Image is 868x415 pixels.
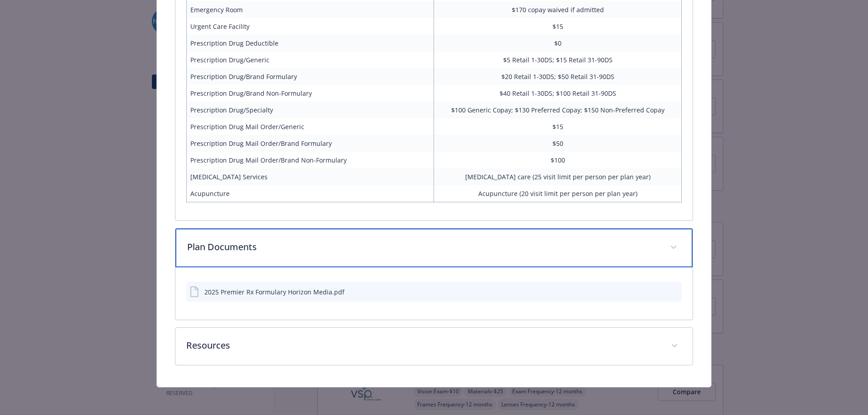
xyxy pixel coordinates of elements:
[175,267,693,320] div: Plan Documents
[434,35,682,51] td: $0
[434,102,682,118] td: $100 Generic Copay; $130 Preferred Copay; $150 Non-Preferred Copay
[187,240,660,254] p: Plan Documents
[434,135,682,152] td: $50
[656,287,663,297] button: download file
[175,228,693,267] div: Plan Documents
[670,287,678,297] button: preview file
[186,35,434,51] td: Prescription Drug Deductible
[186,185,434,202] td: Acupuncture
[186,51,434,68] td: Prescription Drug/Generic
[434,68,682,85] td: $20 Retail 1-30DS; $50 Retail 31-90DS
[186,85,434,102] td: Prescription Drug/Brand Non-Formulary
[186,339,660,352] p: Resources
[186,102,434,118] td: Prescription Drug/Specialty
[186,68,434,85] td: Prescription Drug/Brand Formulary
[434,1,682,18] td: $170 copay waived if admitted
[434,185,682,202] td: Acupuncture (20 visit limit per person per plan year)
[434,152,682,168] td: $100
[434,51,682,68] td: $5 Retail 1-30DS; $15 Retail 31-90DS
[204,287,344,297] div: 2025 Premier Rx Formulary Horizon Media.pdf
[186,135,434,152] td: Prescription Drug Mail Order/Brand Formulary
[186,118,434,135] td: Prescription Drug Mail Order/Generic
[186,1,434,18] td: Emergency Room
[186,168,434,185] td: [MEDICAL_DATA] Services
[434,18,682,35] td: $15
[434,118,682,135] td: $15
[175,328,693,365] div: Resources
[434,168,682,185] td: [MEDICAL_DATA] care (25 visit limit per person per plan year)
[434,85,682,102] td: $40 Retail 1-30DS; $100 Retail 31-90DS
[186,152,434,168] td: Prescription Drug Mail Order/Brand Non-Formulary
[186,18,434,35] td: Urgent Care Facility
